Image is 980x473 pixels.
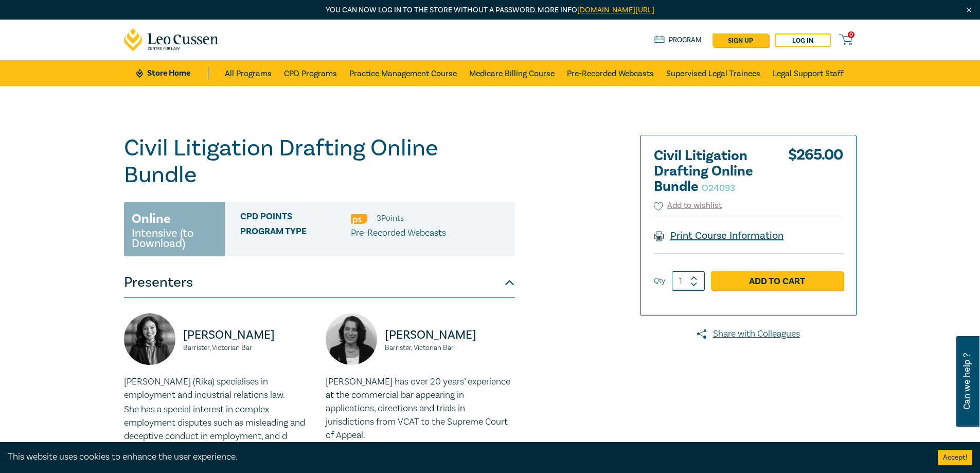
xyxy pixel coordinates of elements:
a: Store Home [136,67,208,79]
p: [PERSON_NAME] has over 20 years’ experience at the commercial bar appearing in applications, dire... [326,375,515,442]
input: 1 [672,271,705,291]
a: Supervised Legal Trainees [666,60,760,86]
small: Barrister, Victorian Bar [183,344,313,352]
a: Legal Support Staff [773,60,844,86]
img: Professional Skills [351,214,367,224]
small: O24093 [702,182,735,194]
a: sign up [712,33,769,47]
a: Pre-Recorded Webcasts [567,60,654,86]
img: https://s3.ap-southeast-2.amazonaws.com/leo-cussen-store-production-content/Contacts/Sagorika%20P... [124,313,175,365]
a: Practice Management Course [349,60,457,86]
p: Pre-Recorded Webcasts [351,226,446,240]
a: Print Course Information [654,229,784,242]
a: [DOMAIN_NAME][URL] [577,5,654,15]
small: Intensive (to Download) [132,228,217,249]
li: 3 Point s [377,212,404,225]
a: Medicare Billing Course [469,60,555,86]
a: All Programs [225,60,272,86]
a: Add to Cart [711,271,843,291]
p: [PERSON_NAME] (Rika) specialises in employment and industrial relations law. [124,375,313,402]
p: [PERSON_NAME] [183,327,313,343]
span: Can we help ? [962,342,972,421]
button: Add to wishlist [654,200,722,212]
p: [PERSON_NAME] [385,327,515,343]
a: CPD Programs [284,60,337,86]
button: Presenters [124,267,515,298]
h1: Civil Litigation Drafting Online Bundle [124,135,515,188]
h2: Civil Litigation Drafting Online Bundle [654,148,767,195]
img: https://s3.ap-southeast-2.amazonaws.com/leo-cussen-store-production-content/Contacts/Maya%20Rozne... [326,313,377,365]
img: Close [965,6,973,14]
p: She has a special interest in complex employment disputes such as misleading and deceptive conduc... [124,403,313,443]
small: Barrister, Victorian Bar [385,344,515,352]
button: Accept cookies [938,450,972,465]
div: $ 265.00 [788,148,843,200]
div: This website uses cookies to enhance the user experience. [8,450,922,464]
span: Program type [240,226,351,240]
a: Share with Colleagues [640,327,857,341]
span: 0 [848,31,854,38]
a: Program [654,34,702,46]
span: CPD Points [240,212,351,225]
a: Log in [775,33,831,47]
h3: Online [132,209,171,228]
p: You can now log in to the store without a password. More info [124,5,857,16]
label: Qty [654,275,665,287]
